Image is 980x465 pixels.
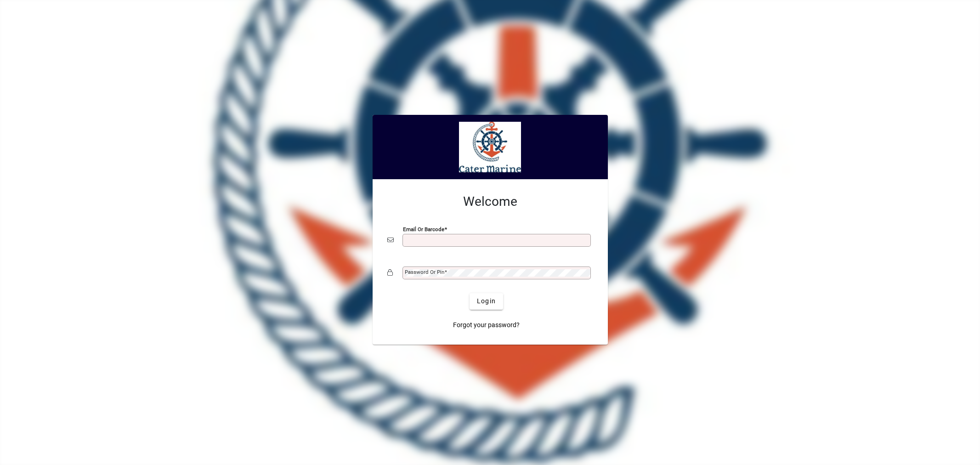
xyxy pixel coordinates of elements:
[453,320,520,330] span: Forgot your password?
[405,269,444,275] mat-label: Password or Pin
[470,293,503,310] button: Login
[477,296,496,306] span: Login
[449,317,523,334] a: Forgot your password?
[403,226,444,232] mat-label: Email or Barcode
[387,194,593,210] h2: Welcome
